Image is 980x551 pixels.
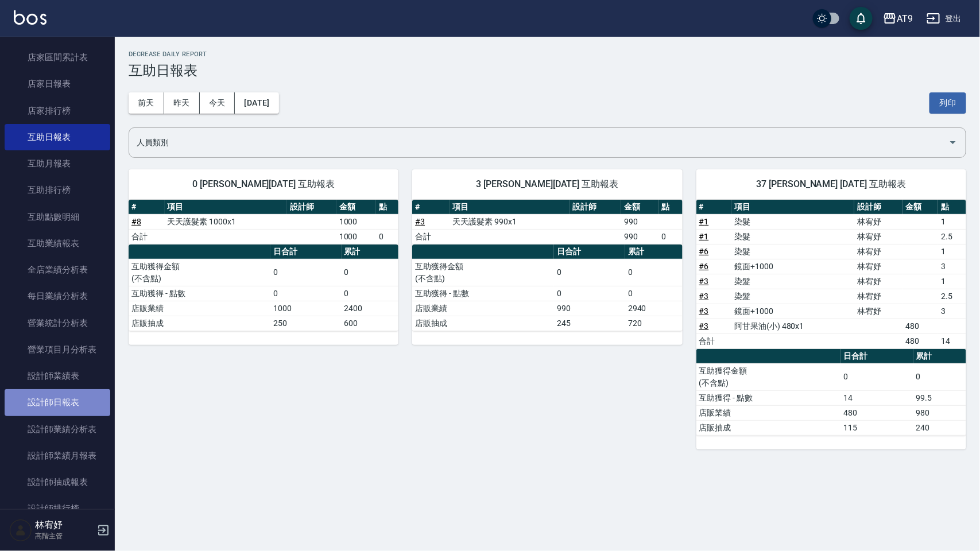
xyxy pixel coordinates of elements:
td: 0 [841,363,913,390]
td: 0 [659,229,682,244]
td: 0 [270,286,342,301]
td: 染髮 [731,244,854,259]
td: 店販抽成 [696,420,841,435]
input: 人員名稱 [134,133,944,153]
td: 互助獲得金額 (不含點) [412,259,554,286]
a: 設計師日報表 [5,389,110,416]
button: 今天 [200,92,235,114]
button: [DATE] [235,92,278,114]
td: 240 [913,420,966,435]
td: 天天護髮素 1000x1 [165,214,288,229]
table: a dense table [129,245,398,331]
p: 高階主管 [35,531,94,541]
div: AT9 [897,11,913,26]
td: 0 [270,259,342,286]
a: 互助排行榜 [5,177,110,203]
h2: Decrease Daily Report [129,51,966,58]
td: 染髮 [731,214,854,229]
a: 店家區間累計表 [5,44,110,71]
a: 營業統計分析表 [5,310,110,336]
th: 金額 [621,200,659,215]
td: 3 [938,304,966,319]
a: 互助月報表 [5,150,110,177]
img: Person [9,519,32,542]
td: 1 [938,244,966,259]
th: 項目 [450,200,570,215]
td: 0 [625,286,683,301]
td: 1000 [336,214,376,229]
img: Logo [14,10,47,25]
button: 前天 [129,92,164,114]
a: #3 [699,321,709,331]
td: 林宥妤 [854,229,902,244]
td: 2.5 [938,229,966,244]
td: 店販抽成 [412,316,554,331]
td: 店販業績 [696,405,841,420]
td: 600 [342,316,399,331]
button: 列印 [929,92,966,114]
th: 金額 [336,200,376,215]
td: 480 [903,333,939,348]
a: #3 [415,217,425,226]
td: 互助獲得金額 (不含點) [129,259,270,286]
td: 鏡面+1000 [731,259,854,274]
a: 全店業績分析表 [5,257,110,283]
td: 250 [270,316,342,331]
td: 合計 [696,333,732,348]
td: 合計 [412,229,450,244]
th: 日合計 [270,245,342,259]
td: 阿甘果油(小) 480x1 [731,319,854,333]
td: 990 [554,301,625,316]
td: 染髮 [731,289,854,304]
th: 金額 [903,200,939,215]
button: 登出 [922,8,966,29]
td: 互助獲得 - 點數 [412,286,554,301]
td: 2.5 [938,289,966,304]
td: 1 [938,214,966,229]
a: 設計師業績表 [5,363,110,389]
td: 14 [841,390,913,405]
th: # [696,200,732,215]
button: AT9 [878,7,917,30]
a: 每日業績分析表 [5,283,110,309]
td: 林宥妤 [854,289,902,304]
a: 店家排行榜 [5,98,110,124]
a: 店家日報表 [5,71,110,97]
td: 2940 [625,301,683,316]
td: 0 [554,259,625,286]
a: #6 [699,247,709,256]
td: 115 [841,420,913,435]
td: 互助獲得金額 (不含點) [696,363,841,390]
th: 點 [938,200,966,215]
a: #6 [699,262,709,271]
td: 0 [342,259,399,286]
td: 980 [913,405,966,420]
td: 0 [625,259,683,286]
span: 3 [PERSON_NAME][DATE] 互助報表 [426,179,668,190]
button: Open [944,133,962,152]
th: 點 [659,200,682,215]
td: 鏡面+1000 [731,304,854,319]
td: 1000 [270,301,342,316]
td: 林宥妤 [854,274,902,289]
td: 1 [938,274,966,289]
td: 720 [625,316,683,331]
td: 0 [376,229,399,244]
td: 店販業績 [412,301,554,316]
td: 店販業績 [129,301,270,316]
a: 互助點數明細 [5,204,110,230]
a: 營業項目月分析表 [5,336,110,363]
td: 245 [554,316,625,331]
table: a dense table [696,349,966,436]
a: 互助業績報表 [5,230,110,257]
td: 林宥妤 [854,304,902,319]
td: 0 [554,286,625,301]
button: save [850,7,873,30]
a: #3 [699,306,709,316]
td: 0 [342,286,399,301]
button: 昨天 [164,92,200,114]
td: 2400 [342,301,399,316]
th: 點 [376,200,399,215]
table: a dense table [129,200,398,245]
table: a dense table [696,200,966,349]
